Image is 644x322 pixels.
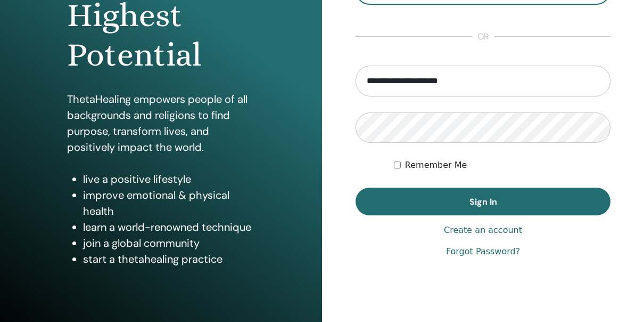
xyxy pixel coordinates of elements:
p: ThetaHealing empowers people of all backgrounds and religions to find purpose, transform lives, a... [67,91,255,155]
span: Sign In [469,196,497,207]
li: improve emotional & physical health [83,187,255,219]
li: learn a world-renowned technique [83,219,255,235]
a: Forgot Password? [446,245,520,258]
a: Create an account [444,224,522,237]
li: live a positive lifestyle [83,171,255,187]
button: Sign In [356,188,610,215]
span: or [472,30,494,43]
label: Remember Me [405,159,467,172]
div: Keep me authenticated indefinitely or until I manually logout [394,159,610,172]
li: join a global community [83,235,255,251]
li: start a thetahealing practice [83,251,255,267]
